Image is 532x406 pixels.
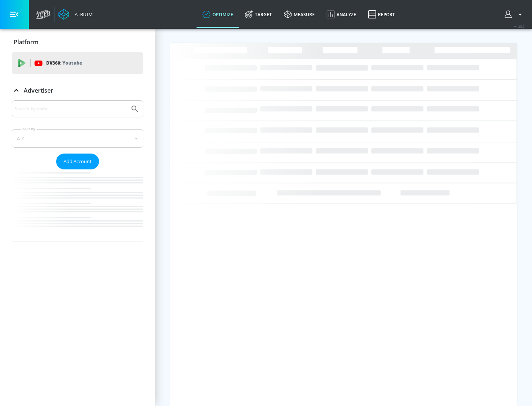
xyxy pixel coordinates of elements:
[12,32,143,52] div: Platform
[514,24,525,28] span: v 4.25.2
[12,169,143,241] nav: list of Advertiser
[21,127,37,131] label: Sort By
[24,86,53,94] p: Advertiser
[12,80,143,101] div: Advertiser
[56,154,99,169] button: Add Account
[72,11,93,18] div: Atrium
[12,100,143,241] div: Advertiser
[14,38,38,46] p: Platform
[15,104,127,114] input: Search by name
[46,59,82,67] p: DV360:
[278,1,321,28] a: measure
[12,129,143,148] div: A-Z
[62,59,82,67] p: Youtube
[197,1,239,28] a: optimize
[321,1,362,28] a: Analyze
[58,9,93,20] a: Atrium
[362,1,401,28] a: Report
[239,1,278,28] a: Target
[64,157,92,166] span: Add Account
[12,52,143,74] div: DV360: Youtube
